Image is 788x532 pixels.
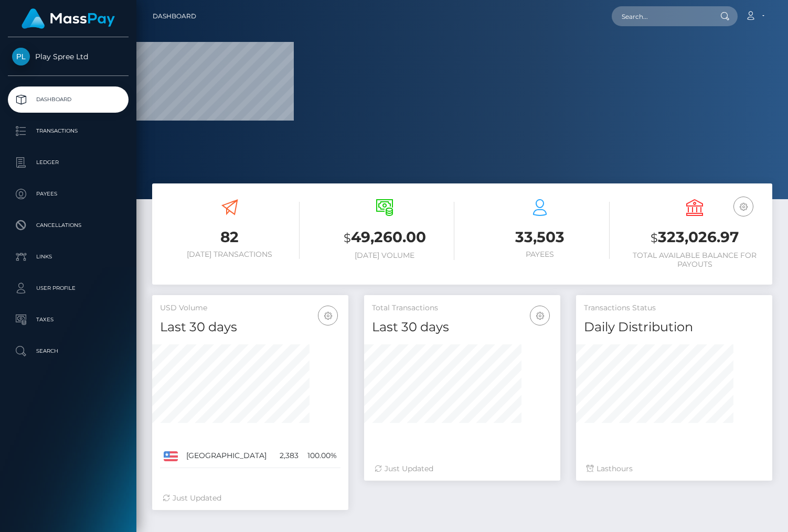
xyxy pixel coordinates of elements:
[625,251,765,269] h6: Total Available Balance for Payouts
[372,318,552,336] h4: Last 30 days
[8,181,129,207] a: Payees
[344,231,351,245] small: $
[302,444,340,468] td: 100.00%
[470,227,610,247] h3: 33,503
[183,444,274,468] td: [GEOGRAPHIC_DATA]
[12,48,30,66] img: Play Spree Ltd
[8,212,129,238] a: Cancellations
[8,244,129,270] a: Links
[164,451,178,461] img: US.png
[160,250,300,259] h6: [DATE] Transactions
[8,307,129,333] a: Taxes
[12,249,124,265] p: Links
[8,52,129,61] span: Play Spree Ltd
[612,6,710,26] input: Search...
[12,218,124,233] p: Cancellations
[651,231,658,245] small: $
[375,463,550,474] div: Just Updated
[160,318,340,336] h4: Last 30 days
[160,227,300,247] h3: 82
[315,251,455,260] h6: [DATE] Volume
[584,303,764,313] h5: Transactions Status
[8,338,129,364] a: Search
[12,92,124,107] p: Dashboard
[12,343,124,359] p: Search
[470,250,610,259] h6: Payees
[274,444,302,468] td: 2,383
[163,493,338,504] div: Just Updated
[625,227,765,248] h3: 323,026.97
[12,312,124,328] p: Taxes
[12,155,124,170] p: Ledger
[372,303,552,313] h5: Total Transactions
[584,318,764,336] h4: Daily Distribution
[587,463,762,474] div: Last hours
[8,86,129,113] a: Dashboard
[8,149,129,176] a: Ledger
[12,123,124,139] p: Transactions
[160,303,340,313] h5: USD Volume
[315,227,455,248] h3: 49,260.00
[8,275,129,301] a: User Profile
[153,5,196,27] a: Dashboard
[12,280,124,296] p: User Profile
[12,186,124,202] p: Payees
[22,8,115,29] img: MassPay Logo
[8,118,129,144] a: Transactions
